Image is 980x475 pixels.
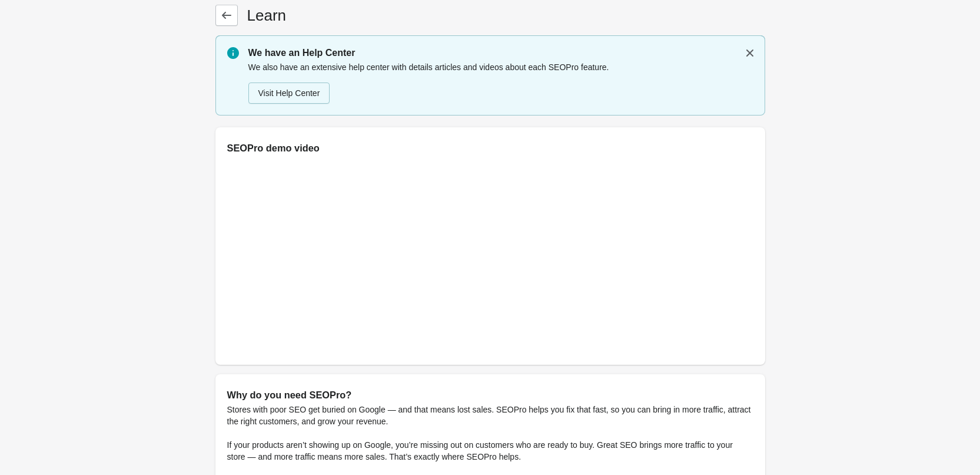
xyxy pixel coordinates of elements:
[247,6,287,25] p: Learn
[227,142,753,154] h3: SEOPro demo video
[227,404,753,427] p: Stores with poor SEO get buried on Google — and that means lost sales. SEOPro helps you fix that ...
[248,83,330,104] a: Visit Help Center
[227,439,753,463] p: If your products aren’t showing up on Google, you’re missing out on customers who are ready to bu...
[258,88,320,98] div: Visit Help Center
[227,389,753,401] h3: Why do you need SEOPro?
[248,46,753,60] p: We have an Help Center
[248,60,753,105] div: We also have an extensive help center with details articles and videos about each SEOPro feature.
